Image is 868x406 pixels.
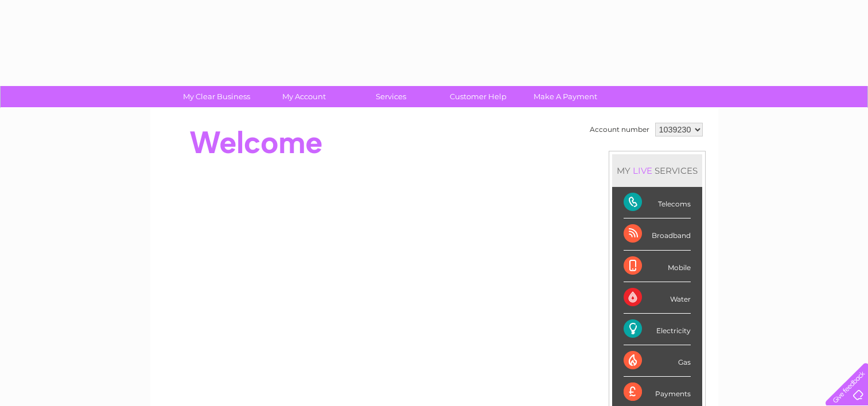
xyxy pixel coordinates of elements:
div: Gas [624,345,691,377]
div: Mobile [624,251,691,282]
div: Water [624,282,691,314]
div: MY SERVICES [612,154,702,187]
div: LIVE [630,165,655,176]
div: Broadband [624,218,691,250]
a: Services [344,86,438,107]
div: Electricity [624,314,691,345]
td: Account number [587,120,652,139]
a: My Clear Business [169,86,264,107]
a: Make A Payment [518,86,613,107]
a: Customer Help [431,86,526,107]
div: Telecoms [624,187,691,218]
a: My Account [256,86,351,107]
